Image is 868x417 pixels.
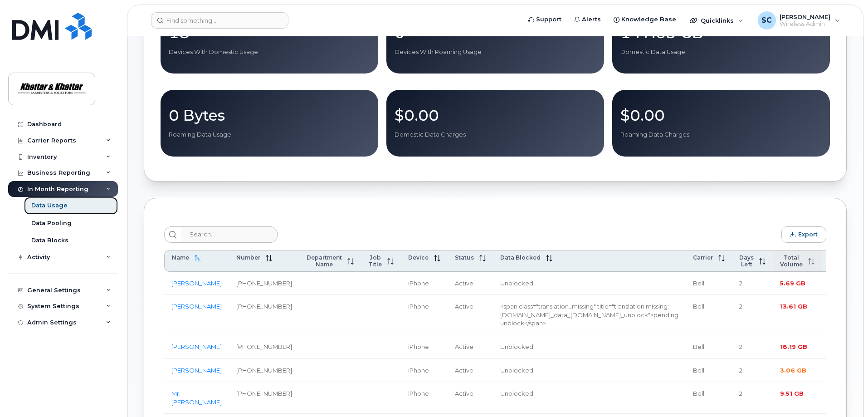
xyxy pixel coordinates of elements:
td: Active [448,335,493,359]
td: 2 [732,382,773,414]
td: $0.00 [822,382,862,414]
td: Bell [686,272,732,295]
span: 18.19 GB [780,343,807,350]
td: iPhone [401,335,448,359]
td: Bell [686,335,732,359]
td: Unblocked [493,335,686,359]
span: Carrier [693,254,713,261]
span: 9.51 GB [780,390,804,397]
p: Domestic Data Charges [395,131,596,139]
td: 2 [732,295,773,335]
span: Number [236,254,260,261]
td: Bell [686,295,732,335]
span: Alerts [582,15,601,24]
td: [PHONE_NUMBER] [229,295,299,335]
td: $0.00 [822,359,862,383]
a: Support [522,10,568,29]
td: $0.00 [822,335,862,359]
span: 3.06 GB [780,367,806,374]
td: <span class="translation_missing" title="translation missing: [DOMAIN_NAME]_data_[DOMAIN_NAME]_un... [493,295,686,335]
a: [PERSON_NAME] [171,303,222,310]
input: Search... [181,226,278,243]
div: Quicklinks [683,11,750,29]
td: Active [448,272,493,295]
td: Active [448,382,493,414]
td: Unblocked [493,272,686,295]
td: 2 [732,335,773,359]
span: Status [455,254,474,261]
td: iPhone [401,382,448,414]
p: $0.00 [620,107,822,123]
span: [PERSON_NAME] [780,13,830,20]
td: $0.00 [822,272,862,295]
div: Sherri Coffin [751,11,846,29]
span: Total Volume [780,254,803,268]
p: Devices With Roaming Usage [395,48,596,56]
p: $0.00 [395,107,596,123]
span: Wireless Admin [780,20,830,28]
p: 0 [395,25,596,41]
p: Domestic Data Usage [620,48,822,56]
p: Devices With Domestic Usage [169,48,370,56]
p: 18 [169,25,370,41]
td: $0.00 [822,295,862,335]
td: [PHONE_NUMBER] [229,382,299,414]
p: 147.63 GB [620,25,822,41]
span: 13.61 GB [780,303,807,310]
span: SC [761,15,772,26]
p: 0 Bytes [169,107,370,123]
input: Find something... [151,12,288,29]
td: Bell [686,359,732,383]
button: Export [781,226,826,243]
td: Bell [686,382,732,414]
td: [PHONE_NUMBER] [229,359,299,383]
td: 2 [732,359,773,383]
td: [PHONE_NUMBER] [229,335,299,359]
a: Knowledge Base [607,10,683,29]
span: Support [536,15,561,24]
td: iPhone [401,272,448,295]
span: Job Title [368,254,382,268]
a: [PERSON_NAME] [171,343,222,350]
span: Data Blocked [500,254,541,261]
a: [PERSON_NAME] [171,280,222,287]
span: Export [798,231,818,238]
td: Active [448,295,493,335]
p: Roaming Data Usage [169,131,370,139]
span: Department Name [307,254,342,268]
a: [PERSON_NAME] [171,367,222,374]
a: Alerts [568,10,607,29]
span: Name [172,254,189,261]
td: iPhone [401,295,448,335]
td: Active [448,359,493,383]
span: Device [408,254,429,261]
span: Quicklinks [701,17,734,24]
span: Knowledge Base [621,15,676,24]
td: iPhone [401,359,448,383]
td: 2 [732,272,773,295]
td: Unblocked [493,382,686,414]
td: Unblocked [493,359,686,383]
a: Mr. [PERSON_NAME] [171,390,222,406]
span: 5.69 GB [780,280,805,287]
td: [PHONE_NUMBER] [229,272,299,295]
p: Roaming Data Charges [620,131,822,139]
span: Days Left [739,254,754,268]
